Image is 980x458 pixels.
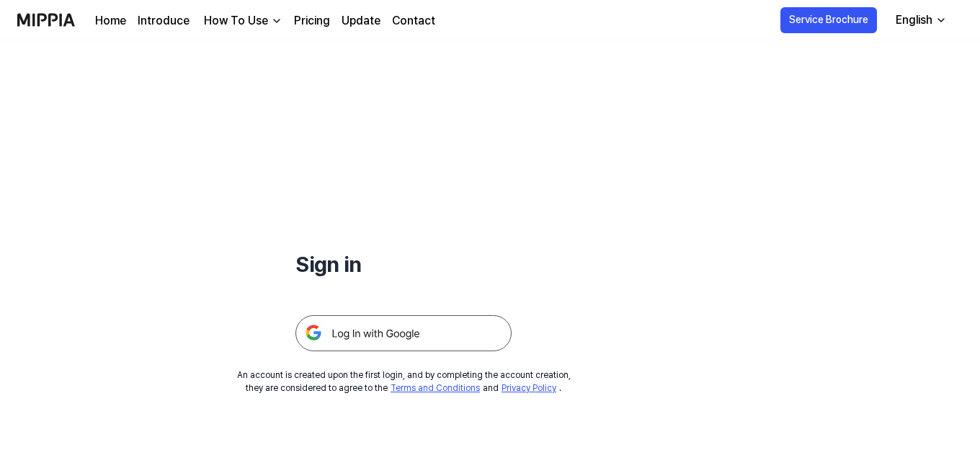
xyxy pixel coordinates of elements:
a: Introduce [138,12,190,30]
button: How To Use [201,12,282,30]
a: Contact [392,12,435,30]
a: Home [95,12,126,30]
button: Service Brochure [780,7,877,33]
div: An account is created upon the first login, and by completing the account creation, they are cons... [237,369,571,395]
div: English [893,12,935,29]
div: How To Use [201,12,271,30]
a: Pricing [294,12,330,30]
img: 구글 로그인 버튼 [295,315,512,351]
a: Update [342,12,380,30]
h1: Sign in [295,248,512,281]
a: Terms and Conditions [391,383,480,393]
button: English [884,6,955,35]
img: down [271,15,282,27]
a: Privacy Policy [502,383,556,393]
